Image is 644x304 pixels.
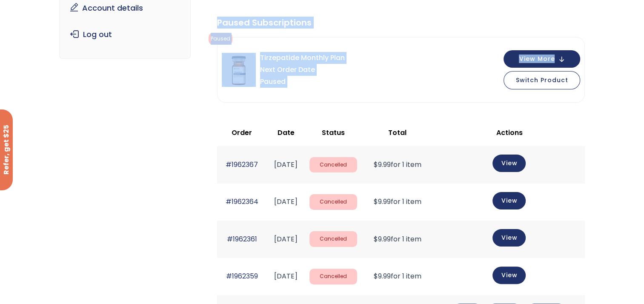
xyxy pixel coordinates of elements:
span: Cancelled [309,269,357,284]
td: for 1 item [361,258,434,295]
td: for 1 item [361,146,434,183]
span: $ [374,197,378,206]
time: [DATE] [274,234,298,244]
a: #1962364 [226,197,258,206]
td: for 1 item [361,221,434,258]
a: #1962359 [226,271,258,281]
img: Tirzepatide Monthly Plan [222,53,256,87]
span: $ [374,160,378,169]
span: Order [232,128,252,138]
td: for 1 item [361,184,434,221]
span: View More [519,56,555,62]
span: 9.99 [374,197,391,206]
time: [DATE] [274,160,298,169]
a: View [492,267,526,284]
button: Switch Product [504,71,580,89]
a: View [492,229,526,247]
a: View [492,155,526,172]
span: Switch Product [515,76,568,84]
span: Total [388,128,406,138]
a: View [492,192,526,209]
span: Cancelled [309,194,357,210]
span: Status [322,128,345,138]
span: $ [374,271,378,281]
a: #1962367 [226,160,258,169]
span: 9.99 [374,234,391,244]
a: Log out [66,26,184,43]
time: [DATE] [274,197,298,206]
span: 9.99 [374,160,391,169]
span: 9.99 [374,271,391,281]
span: $ [374,234,378,244]
div: Paused Subscriptions [217,17,585,29]
span: Cancelled [309,157,357,173]
span: Paused [209,33,232,45]
span: Date [278,128,295,138]
button: View More [504,50,580,68]
time: [DATE] [274,271,298,281]
a: #1962361 [227,234,257,244]
span: Cancelled [309,231,357,247]
span: Actions [496,128,522,138]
